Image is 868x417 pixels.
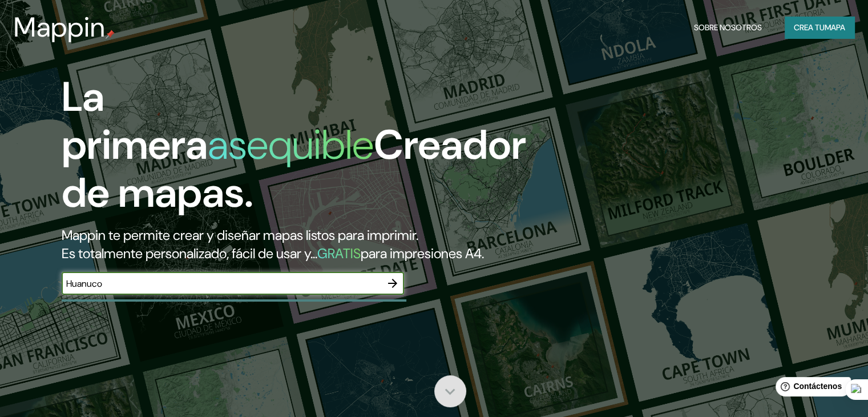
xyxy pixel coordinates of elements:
img: pin de mapeo [106,30,115,39]
font: Mappin te permite crear y diseñar mapas listos para imprimir. [62,226,418,244]
font: asequible [208,118,374,171]
font: Creador de mapas. [62,118,526,219]
font: Mappin [14,9,106,45]
input: Elige tu lugar favorito [62,277,381,290]
font: para impresiones A4. [361,244,484,262]
font: Crea tu [794,22,825,33]
font: Es totalmente personalizado, fácil de usar y... [62,244,317,262]
button: Sobre nosotros [689,17,766,38]
font: Sobre nosotros [694,22,762,33]
iframe: Lanzador de widgets de ayuda [766,372,855,404]
font: mapa [825,22,845,33]
font: La primera [62,70,208,171]
font: GRATIS [317,244,361,262]
button: Crea tumapa [785,17,854,38]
